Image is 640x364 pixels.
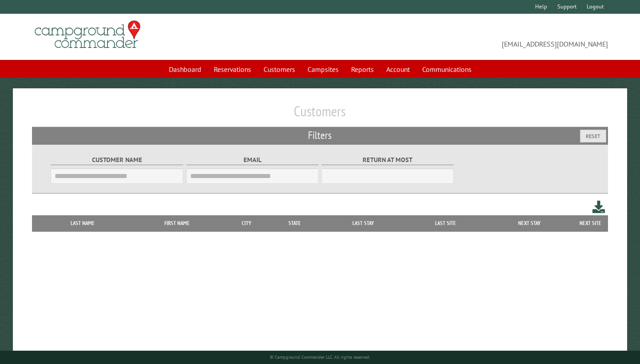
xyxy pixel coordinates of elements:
th: State [268,215,321,231]
h1: Customers [32,103,608,127]
small: © Campground Commander LLC. All rights reserved. [270,354,370,360]
th: First Name [128,215,225,231]
th: Next Site [572,215,608,231]
a: Communications [417,61,477,78]
th: City [225,215,268,231]
th: Last Name [36,215,128,231]
th: Last Site [404,215,486,231]
th: Last Stay [321,215,404,231]
img: Campground Commander [32,17,143,52]
a: Campsites [302,61,344,78]
span: [EMAIL_ADDRESS][DOMAIN_NAME] [320,24,608,49]
a: Reports [346,61,379,78]
a: Reservations [208,61,256,78]
a: Account [381,61,415,78]
a: Dashboard [164,61,207,78]
button: Reset [580,130,606,142]
a: Customers [258,61,300,78]
th: Next Stay [486,215,572,231]
h2: Filters [32,127,608,144]
label: Email [186,155,319,165]
a: Download this customer list (.csv) [592,199,605,215]
label: Customer Name [51,155,183,165]
label: Return at most [321,155,454,165]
